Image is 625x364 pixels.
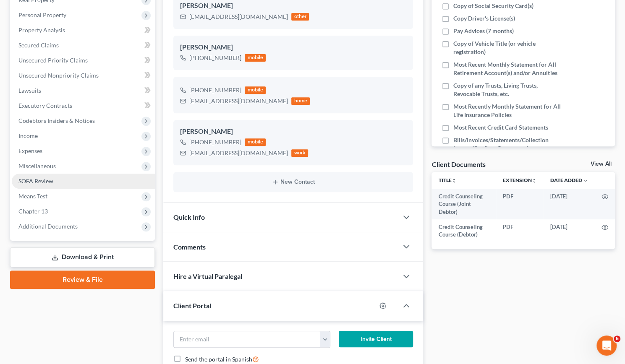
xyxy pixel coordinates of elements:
div: [EMAIL_ADDRESS][DOMAIN_NAME] [189,149,288,157]
span: 6 [614,335,620,342]
i: unfold_more [532,178,537,183]
span: Expenses [18,147,42,154]
a: Lawsuits [12,83,155,98]
a: Property Analysis [12,23,155,38]
span: Executory Contracts [18,102,72,109]
td: [DATE] [544,219,595,242]
td: PDF [496,219,544,242]
a: Extensionunfold_more [503,177,537,183]
span: Bills/Invoices/Statements/Collection Letters/Creditor Correspondence [453,136,562,153]
span: Additional Documents [18,223,78,230]
a: Titleunfold_more [438,177,456,183]
div: Client Documents [431,160,485,169]
div: [EMAIL_ADDRESS][DOMAIN_NAME] [189,97,288,105]
div: [PERSON_NAME] [180,42,406,52]
div: mobile [245,54,266,62]
a: Secured Claims [12,38,155,53]
span: Property Analysis [18,26,65,34]
div: mobile [245,86,266,94]
span: Copy of any Trusts, Living Trusts, Revocable Trusts, etc. [453,81,562,98]
span: Most Recent Credit Card Statements [453,123,548,132]
div: [PHONE_NUMBER] [189,86,241,94]
span: Miscellaneous [18,162,56,169]
span: Hire a Virtual Paralegal [173,272,242,280]
span: Copy of Social Security Card(s) [453,2,533,10]
a: Download & Print [10,247,155,267]
span: Most Recently Monthly Statement for All Life Insurance Policies [453,102,562,119]
td: [DATE] [544,189,595,219]
input: Enter email [174,331,320,347]
div: work [291,149,308,157]
div: [PERSON_NAME] [180,127,406,137]
span: Unsecured Nonpriority Claims [18,72,99,79]
td: Credit Counseling Course (Debtor) [431,219,496,242]
div: [PHONE_NUMBER] [189,54,241,62]
span: Copy of Vehicle Title (or vehicle registration) [453,39,562,56]
a: Executory Contracts [12,98,155,113]
button: New Contact [180,179,406,185]
span: Most Recent Monthly Statement for All Retirement Account(s) and/or Annuities [453,60,562,77]
div: home [291,97,310,105]
span: Comments [173,243,206,251]
span: Income [18,132,38,139]
span: Secured Claims [18,42,59,49]
a: Unsecured Nonpriority Claims [12,68,155,83]
i: unfold_more [451,178,456,183]
div: mobile [245,138,266,146]
a: Unsecured Priority Claims [12,53,155,68]
span: SOFA Review [18,177,53,185]
button: Invite Client [339,331,413,348]
span: Unsecured Priority Claims [18,57,88,64]
a: Date Added expand_more [550,177,588,183]
span: Personal Property [18,11,66,18]
a: SOFA Review [12,174,155,189]
div: [PERSON_NAME] [180,1,406,11]
iframe: Intercom live chat [596,335,617,356]
span: Client Portal [173,302,211,309]
span: Copy Driver's License(s) [453,14,515,23]
span: Send the portal in Spanish [185,356,252,363]
i: expand_more [583,178,588,183]
a: View All [591,161,612,167]
div: [PHONE_NUMBER] [189,138,241,146]
td: PDF [496,189,544,219]
span: Quick Info [173,213,205,221]
span: Means Test [18,192,47,200]
td: Credit Counseling Course (Joint Debtor) [431,189,496,219]
span: Lawsuits [18,87,41,94]
div: [EMAIL_ADDRESS][DOMAIN_NAME] [189,13,288,21]
span: Pay Advices (7 months) [453,27,514,35]
div: other [291,13,309,21]
span: Codebtors Insiders & Notices [18,117,95,124]
a: Review & File [10,270,155,289]
span: Chapter 13 [18,208,48,215]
